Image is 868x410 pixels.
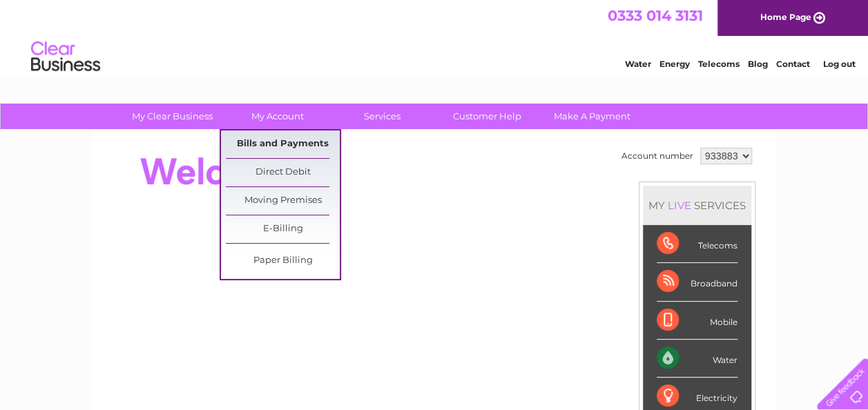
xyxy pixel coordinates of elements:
[657,340,737,378] div: Water
[108,8,761,67] div: Clear Business is a trading name of Verastar Limited (registered in [GEOGRAPHIC_DATA] No. 3667643...
[226,159,340,186] a: Direct Debit
[115,104,229,129] a: My Clear Business
[659,59,690,69] a: Energy
[665,199,694,212] div: LIVE
[430,104,544,129] a: Customer Help
[226,247,340,275] a: Paper Billing
[698,59,740,69] a: Telecoms
[325,104,439,129] a: Services
[226,130,340,158] a: Bills and Payments
[657,263,737,301] div: Broadband
[30,36,101,78] img: logo.png
[618,144,697,168] td: Account number
[226,187,340,215] a: Moving Premises
[748,59,768,69] a: Blog
[657,302,737,340] div: Mobile
[822,59,855,69] a: Log out
[643,186,751,225] div: MY SERVICES
[535,104,649,129] a: Make A Payment
[657,225,737,263] div: Telecoms
[220,104,334,129] a: My Account
[608,7,703,24] a: 0333 014 3131
[776,59,810,69] a: Contact
[226,215,340,243] a: E-Billing
[625,59,651,69] a: Water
